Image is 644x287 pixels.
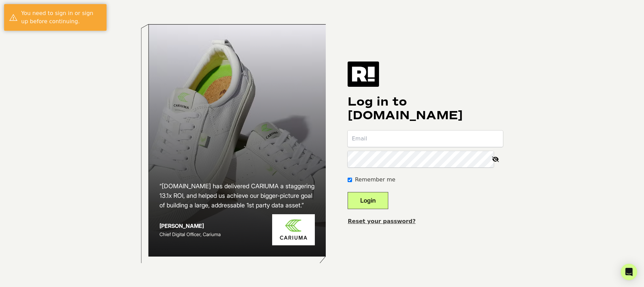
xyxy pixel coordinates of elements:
button: Login [348,192,388,209]
span: Chief Digital Officer, Cariuma [159,231,221,237]
h2: “[DOMAIN_NAME] has delivered CARIUMA a staggering 13.1x ROI, and helped us achieve our bigger-pic... [159,181,315,210]
div: You need to sign in or sign up before continuing. [21,9,101,26]
a: Reset your password? [348,218,416,224]
input: Email [348,131,503,147]
img: Cariuma [272,214,315,245]
strong: [PERSON_NAME] [159,222,204,229]
h1: Log in to [DOMAIN_NAME] [348,95,503,122]
div: Open Intercom Messenger [621,264,637,280]
img: Retention.com [348,61,379,87]
label: Remember me [355,176,395,184]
